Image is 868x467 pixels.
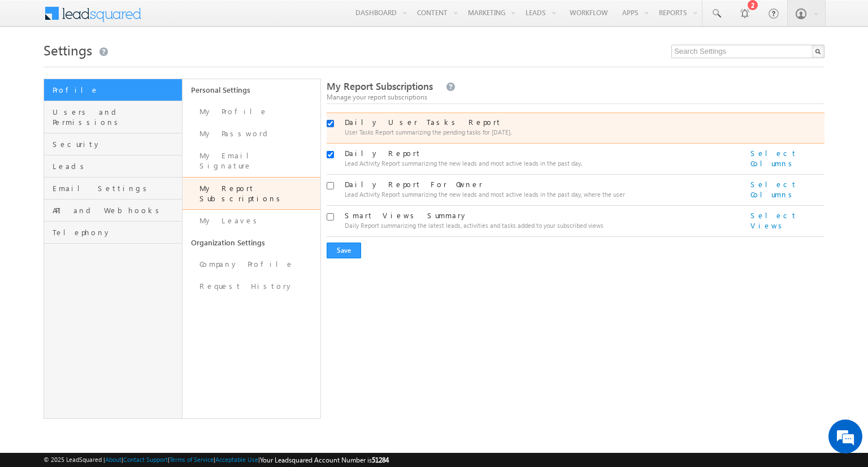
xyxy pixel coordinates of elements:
a: Contact Support [123,456,168,463]
a: My Profile [183,101,321,123]
a: Email Settings [44,178,182,200]
div: User Tasks Report summarizing the pending tasks for [DATE]. [345,127,738,137]
a: My Leaves [183,210,321,232]
span: API and Webhooks [53,205,179,215]
a: Personal Settings [183,79,321,101]
div: Smart Views Summary [345,210,738,220]
a: Select Columns [750,148,823,168]
a: Security [44,133,182,155]
em: Start Chat [154,348,205,364]
div: Manage your report subscriptions [327,92,824,102]
a: API and Webhooks [44,200,182,222]
div: Daily Report summarizing the latest leads, activities and tasks added to your subscribed views [345,220,738,231]
input: Search Settings [671,45,824,58]
a: Organization Settings [183,232,321,253]
a: My Password [183,123,321,145]
a: Profile [44,79,182,101]
a: Users and Permissions [44,101,182,133]
img: d_60004797649_company_0_60004797649 [19,59,47,74]
a: Company Profile [183,253,321,275]
textarea: Type your message and hit 'Enter' [15,105,206,339]
div: Daily Report For Owner [345,179,738,189]
span: Email Settings [53,183,179,193]
a: Request History [183,275,321,297]
span: © 2025 LeadSquared | | | | | [44,455,389,465]
span: Telephony [53,227,179,237]
a: Acceptable Use [215,456,258,463]
span: My Report Subscriptions [327,80,433,93]
div: Chat with us now [59,59,190,74]
a: Select Columns [750,179,823,200]
a: My Report Subscriptions [183,177,321,210]
button: Save [327,243,361,258]
span: Leads [53,161,179,171]
span: Profile [53,85,179,95]
div: Lead Activity Report summarizing the new leads and most active leads in the past day. [345,158,738,168]
span: 51284 [372,456,389,464]
div: Lead Activity Report summarizing the new leads and most active leads in the past day, where the user [345,189,738,200]
div: Daily Report [345,148,738,158]
a: Terms of Service [170,456,214,463]
span: Security [53,139,179,149]
a: Telephony [44,222,182,244]
span: Users and Permissions [53,107,179,127]
span: Your Leadsquared Account Number is [260,456,389,464]
div: Daily User Tasks Report [345,117,738,127]
a: About [105,456,121,463]
a: My Email Signature [183,145,321,177]
div: Minimize live chat window [185,6,212,33]
span: Settings [44,41,92,59]
a: Select Views [750,210,823,231]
